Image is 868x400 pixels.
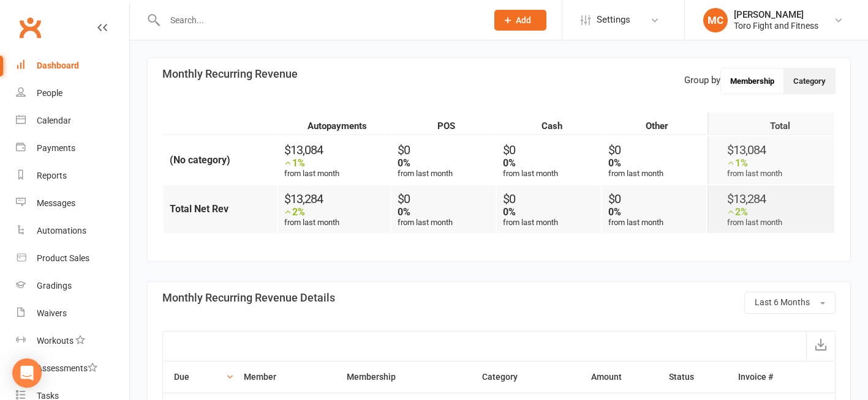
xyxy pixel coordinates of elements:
a: People [16,80,129,107]
th: Total [708,113,834,135]
div: Reports [37,171,67,180]
th: Membership [336,361,470,393]
a: Automations [16,217,129,245]
strong: 2% [292,206,305,218]
a: Waivers [16,300,129,327]
button: Last 6 Months [744,292,836,314]
strong: (No category) [170,154,230,166]
td: from last month [708,136,834,184]
div: Group by [499,68,845,94]
div: $0 [608,143,706,157]
button: Category [784,69,835,94]
div: $0 [503,191,601,206]
td: from last month [602,185,706,233]
strong: 0% [398,157,410,169]
a: Dashboard [16,52,129,80]
div: $0 [608,191,706,206]
th: Invoice # [727,361,835,393]
h3: Monthly Recurring Revenue Details [162,292,490,304]
button: Add [494,10,546,31]
div: Messages [37,198,75,208]
a: Clubworx [15,12,45,43]
div: Gradings [37,281,72,291]
td: from last month [391,136,496,184]
div: $13,284 [284,191,390,206]
td: from last month [602,136,706,184]
div: Product Sales [37,253,89,263]
td: from last month [497,136,601,184]
th: Due [163,361,233,393]
div: Automations [37,226,86,235]
strong: Total Net Rev [170,203,228,215]
th: POS [391,113,496,135]
span: Last 6 Months [755,297,810,307]
a: Messages [16,190,129,217]
th: Autopayments [278,113,390,135]
div: Waivers [37,308,67,318]
th: Other [602,113,706,135]
td: from last month [278,185,390,233]
a: Gradings [16,272,129,300]
div: $0 [398,191,496,206]
th: Category [471,361,580,393]
div: Workouts [37,336,74,346]
th: Member [233,361,336,393]
h3: Monthly Recurring Revenue [153,68,499,80]
a: Calendar [16,107,129,135]
span: Add [516,15,531,25]
div: Payments [37,143,75,153]
div: People [37,88,62,98]
div: Dashboard [37,61,79,70]
input: Search... [161,12,478,29]
td: from last month [708,185,834,233]
div: from last month [284,157,390,178]
a: Payments [16,135,129,162]
div: $0 [503,143,601,157]
div: Toro Fight and Fitness [734,20,818,31]
div: [PERSON_NAME] [734,9,818,20]
th: Cash [497,113,601,135]
strong: 0% [608,206,621,218]
div: MC [703,8,728,32]
span: Settings [597,6,630,34]
strong: 0% [503,206,516,218]
a: Workouts [16,327,129,355]
strong: 0% [503,157,516,169]
div: Open Intercom Messenger [12,358,42,388]
div: Calendar [37,116,71,125]
strong: 0% [398,206,410,218]
td: from last month [497,185,601,233]
button: Membership [721,69,784,94]
td: from last month [391,185,496,233]
div: Status [647,372,716,382]
div: $13,084 [284,143,390,157]
div: Assessments [37,363,97,373]
div: $0 [398,143,496,157]
a: Reports [16,162,129,190]
strong: 1% [292,157,305,169]
th: Amount [580,361,636,393]
a: Assessments [16,355,129,382]
a: Product Sales [16,245,129,272]
strong: 0% [608,157,621,169]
